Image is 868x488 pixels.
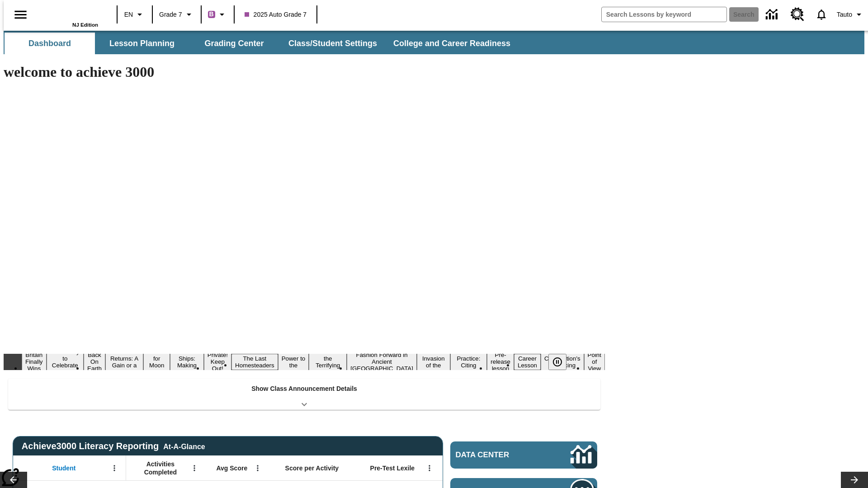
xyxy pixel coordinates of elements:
button: Profile/Settings [833,6,868,23]
button: Slide 8 The Last Homesteaders [231,354,278,370]
button: Slide 1 Britain Finally Wins [22,350,47,373]
span: Tauto [837,10,852,19]
button: Slide 9 Solar Power to the People [278,347,309,377]
div: At-A-Glance [163,441,205,451]
div: Pause [548,354,576,370]
span: Activities Completed [131,460,190,476]
button: Slide 3 Back On Earth [84,350,105,373]
button: College and Career Readiness [386,33,518,54]
span: Score per Activity [285,464,339,472]
button: Slide 14 Pre-release lesson [487,350,514,373]
button: Grade: Grade 7, Select a grade [156,6,198,23]
button: Pause [548,354,566,370]
a: Notifications [810,3,833,26]
button: Open Menu [108,461,121,475]
div: Show Class Announcement Details [8,379,600,410]
button: Open Menu [188,461,201,475]
span: Achieve3000 Literacy Reporting [22,441,205,451]
span: EN [124,10,133,19]
button: Slide 16 The Constitution's Balancing Act [541,347,584,377]
span: 2025 Auto Grade 7 [245,10,307,19]
button: Class/Student Settings [281,33,384,54]
a: Resource Center, Will open in new tab [785,2,810,27]
button: Lesson carousel, Next [841,472,868,488]
span: Grade 7 [159,10,182,19]
button: Open side menu [7,1,34,28]
p: Show Class Announcement Details [251,384,357,394]
span: Data Center [456,450,540,460]
a: Data Center [450,441,597,469]
button: Open Menu [423,461,436,475]
button: Slide 13 Mixed Practice: Citing Evidence [450,347,487,377]
button: Slide 6 Cruise Ships: Making Waves [170,347,204,377]
button: Slide 2 Get Ready to Celebrate Juneteenth! [47,347,84,377]
button: Grading Center [189,33,279,54]
button: Slide 15 Career Lesson [514,354,541,370]
span: B [209,9,214,20]
button: Dashboard [5,33,95,54]
button: Boost Class color is purple. Change class color [204,6,231,23]
button: Slide 4 Free Returns: A Gain or a Drain? [105,347,143,377]
button: Slide 5 Time for Moon Rules? [143,347,170,377]
button: Open Menu [251,461,264,475]
div: Home [39,3,98,28]
span: Pre-Test Lexile [370,464,415,472]
a: Home [39,4,98,22]
button: Slide 12 The Invasion of the Free CD [417,347,450,377]
span: NJ Edition [72,22,98,28]
button: Lesson Planning [97,33,187,54]
a: Data Center [760,2,785,27]
input: search field [602,7,726,22]
span: Student [52,464,75,472]
button: Slide 17 Point of View [584,350,605,373]
button: Slide 7 Private! Keep Out! [204,350,231,373]
button: Language: EN, Select a language [120,6,149,23]
button: Slide 10 Attack of the Terrifying Tomatoes [309,347,347,377]
div: SubNavbar [4,33,519,54]
h1: welcome to achieve 3000 [4,64,605,80]
div: SubNavbar [4,31,864,54]
span: Avg Score [216,464,247,472]
button: Slide 11 Fashion Forward in Ancient Rome [347,350,417,373]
